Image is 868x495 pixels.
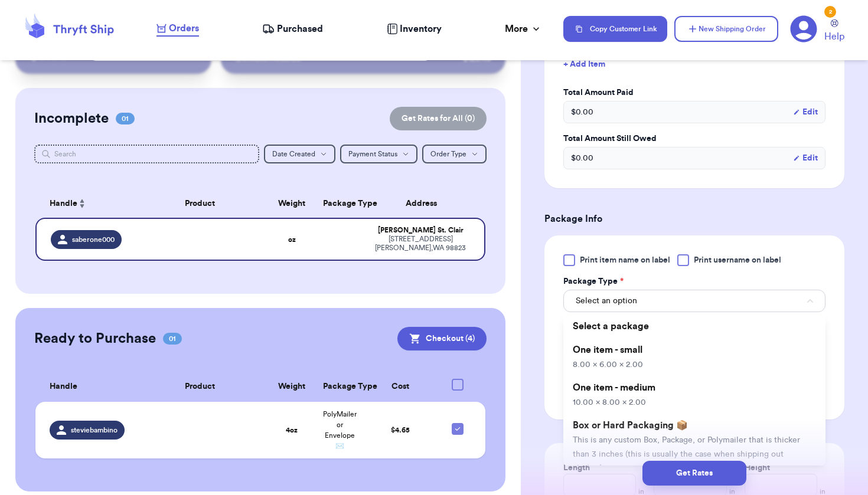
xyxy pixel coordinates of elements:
[340,145,417,163] button: Payment Status
[364,189,485,218] th: Address
[430,150,466,158] span: Order Type
[348,150,397,158] span: Payment Status
[262,22,323,36] a: Purchased
[163,333,182,345] span: 01
[793,106,818,118] button: Edit
[77,196,87,211] button: Sort ascending
[694,254,781,266] span: Print username on label
[371,226,470,235] div: [PERSON_NAME] St. Clair
[563,276,624,287] label: Package Type
[559,51,830,77] button: + Add Item
[824,6,836,18] div: 2
[390,107,487,130] button: Get Rates for All (0)
[824,29,844,44] span: Help
[34,145,259,163] input: Search
[288,236,296,243] strong: oz
[364,372,437,402] th: Cost
[116,113,135,124] span: 01
[267,189,316,218] th: Weight
[316,189,364,218] th: Package Type
[286,427,298,434] strong: 4 oz
[391,427,410,434] span: $ 4.65
[264,145,335,163] button: Date Created
[169,21,199,35] span: Orders
[277,22,323,36] span: Purchased
[674,16,778,42] button: New Shipping Order
[132,189,267,218] th: Product
[387,22,442,36] a: Inventory
[790,15,817,42] a: 2
[573,421,688,430] span: Box or Hard Packaging 📦
[400,22,442,36] span: Inventory
[573,360,643,369] span: 8.00 x 6.00 x 2.00
[573,436,800,473] span: This is any custom Box, Package, or Polymailer that is thicker than 3 inches (this is usually the...
[576,295,637,307] span: Select an option
[132,372,267,402] th: Product
[371,235,470,253] div: [STREET_ADDRESS] [PERSON_NAME] , WA 98823
[34,329,156,348] h2: Ready to Purchase
[571,152,593,164] span: $ 0.00
[573,345,642,355] span: One item - small
[71,425,118,435] span: steviebambino
[571,106,593,118] span: $ 0.00
[50,381,77,393] span: Handle
[397,327,487,350] button: Checkout (4)
[544,212,844,226] h3: Package Info
[563,133,825,145] label: Total Amount Still Owed
[824,19,844,44] a: Help
[573,322,649,331] span: Select a package
[642,461,746,486] button: Get Rates
[573,383,655,392] span: One item - medium
[156,21,199,37] a: Orders
[422,145,487,163] button: Order Type
[563,87,825,99] label: Total Amount Paid
[573,398,646,407] span: 10.00 x 8.00 x 2.00
[50,198,77,210] span: Handle
[793,152,818,164] button: Edit
[316,372,364,402] th: Package Type
[580,254,670,266] span: Print item name on label
[505,22,542,36] div: More
[34,109,109,128] h2: Incomplete
[563,290,825,312] button: Select an option
[72,235,115,244] span: saberone000
[323,411,357,450] span: PolyMailer or Envelope ✉️
[267,372,316,402] th: Weight
[563,16,667,42] button: Copy Customer Link
[272,150,315,158] span: Date Created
